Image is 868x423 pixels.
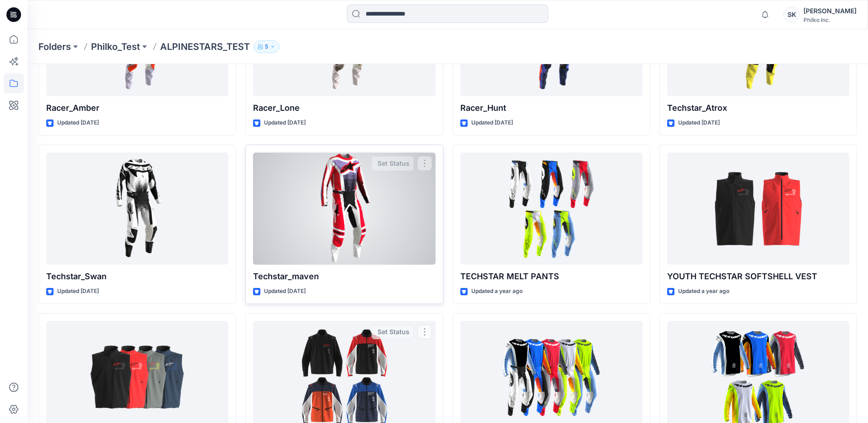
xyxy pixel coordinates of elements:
[460,152,642,265] a: TECHSTAR MELT PANTS
[253,152,435,265] a: Techstar_maven
[667,270,849,283] p: YOUTH TECHSTAR SOFTSHELL VEST
[38,40,71,53] a: Folders
[678,287,729,296] p: Updated a year ago
[678,118,720,128] p: Updated [DATE]
[253,270,435,283] p: Techstar_maven
[471,118,513,128] p: Updated [DATE]
[803,16,857,23] div: Philko Inc.
[57,118,99,128] p: Updated [DATE]
[783,6,800,23] div: SK
[471,287,523,296] p: Updated a year ago
[253,40,280,53] button: 5
[264,287,306,296] p: Updated [DATE]
[57,287,99,296] p: Updated [DATE]
[803,5,857,16] div: [PERSON_NAME]
[460,102,642,114] p: Racer_Hunt
[46,152,228,265] a: Techstar_Swan
[253,102,435,114] p: Racer_Lone
[46,102,228,114] p: Racer_Amber
[667,102,849,114] p: Techstar_Atrox
[264,118,306,128] p: Updated [DATE]
[460,270,642,283] p: TECHSTAR MELT PANTS
[265,42,268,52] p: 5
[91,40,140,53] a: Philko_Test
[46,270,228,283] p: Techstar_Swan
[160,40,250,53] p: ALPINESTARS_TEST
[667,152,849,265] a: YOUTH TECHSTAR SOFTSHELL VEST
